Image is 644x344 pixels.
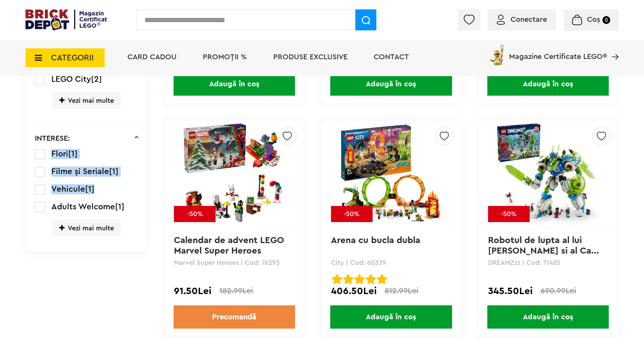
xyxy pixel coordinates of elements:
span: Magazine Certificate LEGO® [509,43,607,60]
span: [1] [109,167,118,176]
a: Calendar de advent LEGO Marvel Super Heroes [174,236,287,255]
img: Arena cu bucla dubla [338,122,443,227]
span: 345.50Lei [488,287,533,296]
img: Evaluare cu stele [354,274,365,284]
img: Calendar de advent LEGO Marvel Super Heroes [182,122,287,227]
a: Adaugă în coș [322,305,461,329]
p: INTERESE: [35,135,70,142]
div: -50% [174,206,216,222]
span: Conectare [511,16,547,23]
span: Vehicule [51,185,85,193]
span: [1] [85,185,94,193]
span: Adults Welcome [51,203,115,211]
span: 812.99Lei [385,287,418,295]
p: City | Cod: 60339 [331,259,451,266]
a: Adaugă în coș [165,72,304,96]
a: Produse exclusive [273,53,347,61]
a: Arena cu bucla dubla [331,236,420,245]
span: Vezi mai multe [52,92,121,109]
span: LEGO City [51,75,91,83]
a: Adaugă în coș [479,305,618,329]
img: Evaluare cu stele [343,274,353,284]
div: -50% [331,206,373,222]
a: Precomandă [174,305,295,329]
small: 0 [602,16,610,24]
span: 91.50Lei [174,287,211,296]
span: Filme și Seriale [51,167,109,176]
p: DREAMZzz | Cod: 71485 [488,259,608,266]
span: Adaugă în coș [330,305,452,329]
span: Adaugă în coș [487,305,609,329]
div: -50% [488,206,530,222]
span: Adaugă în coș [330,72,452,96]
a: Conectare [497,16,547,23]
a: Magazine Certificate LEGO® [607,43,619,51]
span: 406.50Lei [331,287,377,296]
span: CATEGORII [51,54,94,62]
span: [1] [68,150,78,158]
a: Card Cadou [127,53,177,61]
span: [2] [91,75,102,83]
a: Adaugă în coș [322,72,461,96]
img: Evaluare cu stele [332,274,342,284]
a: Adaugă în coș [479,72,618,96]
span: 182.99Lei [219,287,253,295]
img: Evaluare cu stele [365,274,376,284]
span: [1] [115,203,124,211]
img: Robotul de lupta al lui Mateo si al Cavalerului Z-Blob [496,122,601,227]
img: Evaluare cu stele [377,274,387,284]
a: Contact [374,53,409,61]
a: Robotul de lupta al lui [PERSON_NAME] si al Ca... [488,236,599,255]
span: Adaugă în coș [487,72,609,96]
p: Marvel Super Heroes | Cod: 76293 [174,259,294,266]
span: Coș [587,16,600,23]
span: Flori [51,150,68,158]
a: PROMOȚII % [203,53,247,61]
span: Adaugă în coș [174,72,295,96]
span: Vezi mai multe [52,219,121,236]
span: 690.99Lei [541,287,576,295]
